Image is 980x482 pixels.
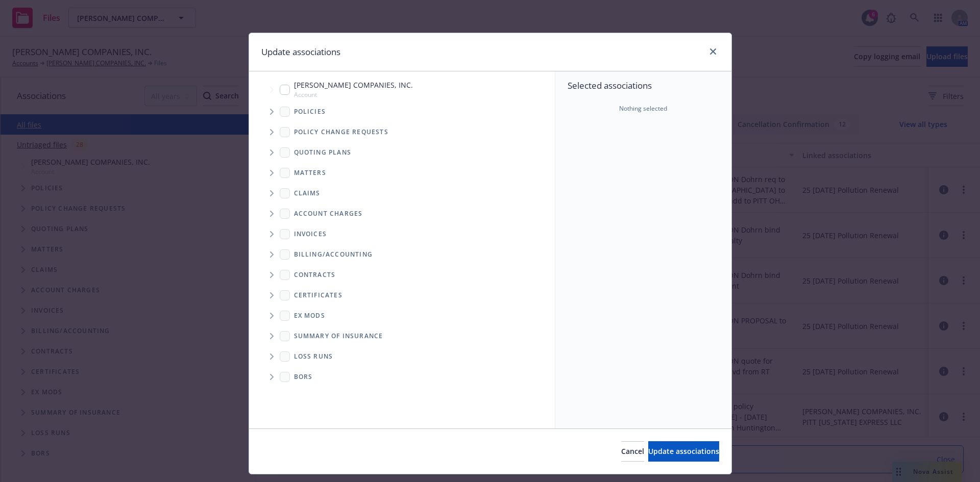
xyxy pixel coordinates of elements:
button: Cancel [621,441,644,462]
button: Update associations [648,441,719,462]
span: Contracts [294,272,336,278]
span: Claims [294,190,321,196]
span: BORs [294,374,313,380]
a: close [707,45,719,58]
span: Cancel [621,446,644,456]
span: Loss Runs [294,353,333,360]
div: Tree Example [249,78,555,244]
span: Matters [294,170,326,176]
span: Selected associations [568,80,719,92]
span: Ex Mods [294,313,325,319]
span: Account charges [294,211,363,217]
span: Certificates [294,292,342,298]
span: Invoices [294,231,327,237]
span: Billing/Accounting [294,251,373,258]
span: [PERSON_NAME] COMPANIES, INC. [294,80,413,90]
span: Quoting plans [294,149,352,156]
span: Summary of insurance [294,333,383,339]
span: Nothing selected [619,104,667,113]
span: Policies [294,109,326,115]
div: Folder Tree Example [249,244,555,387]
span: Update associations [648,446,719,456]
span: Account [294,90,413,99]
span: Policy change requests [294,129,388,135]
h1: Update associations [261,45,340,59]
